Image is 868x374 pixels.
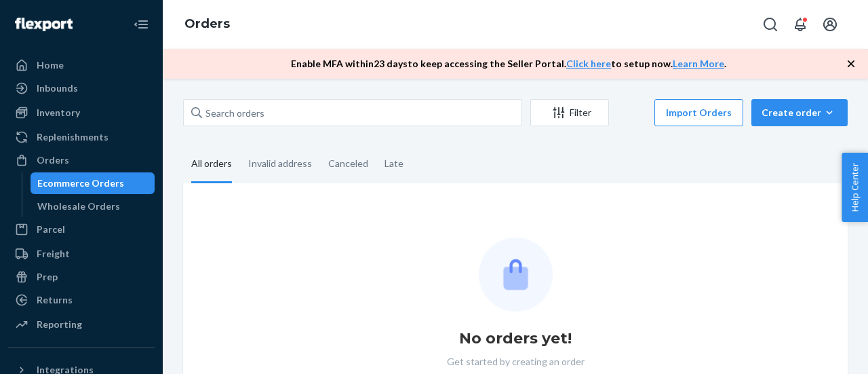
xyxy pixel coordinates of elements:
p: Get started by creating an order [447,355,585,369]
button: Open account menu [816,11,844,38]
div: Home [37,58,64,72]
div: Canceled [328,146,368,181]
a: Replenishments [8,126,155,148]
button: Open Search Box [757,11,784,38]
button: Open notifications [787,11,814,38]
a: Ecommerce Orders [31,172,155,194]
div: Wholesale Orders [37,200,120,213]
img: Flexport logo [15,18,73,31]
div: Filter [531,106,608,119]
a: Click here [566,58,611,69]
div: Freight [37,247,70,261]
button: Help Center [842,153,868,222]
button: Close Navigation [127,11,155,38]
div: Ecommerce Orders [37,176,124,190]
div: Late [384,146,403,181]
button: Create order [751,99,848,126]
ol: breadcrumbs [174,5,241,44]
div: Prep [37,270,58,284]
div: Invalid address [248,146,312,181]
div: Inbounds [37,81,78,95]
span: Support [27,10,76,22]
div: All orders [191,146,232,183]
div: Replenishments [37,130,108,144]
a: Reporting [8,314,155,335]
div: Parcel [37,223,65,236]
a: Orders [8,149,155,171]
div: Reporting [37,318,82,331]
button: Filter [530,99,609,126]
a: Learn More [673,58,724,69]
a: Inbounds [8,77,155,99]
h1: No orders yet! [459,328,572,350]
div: Inventory [37,106,80,119]
div: Returns [37,293,73,307]
a: Freight [8,243,155,265]
div: Create order [762,106,837,119]
a: Parcel [8,219,155,240]
a: Home [8,54,155,76]
a: Returns [8,289,155,311]
p: Enable MFA within 23 days to keep accessing the Seller Portal. to setup now. . [291,57,726,71]
a: Wholesale Orders [31,195,155,217]
input: Search orders [183,99,522,126]
img: Empty list [479,238,553,312]
a: Inventory [8,102,155,124]
a: Orders [184,16,230,31]
div: Orders [37,153,69,167]
a: Prep [8,266,155,288]
button: Import Orders [654,99,743,126]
